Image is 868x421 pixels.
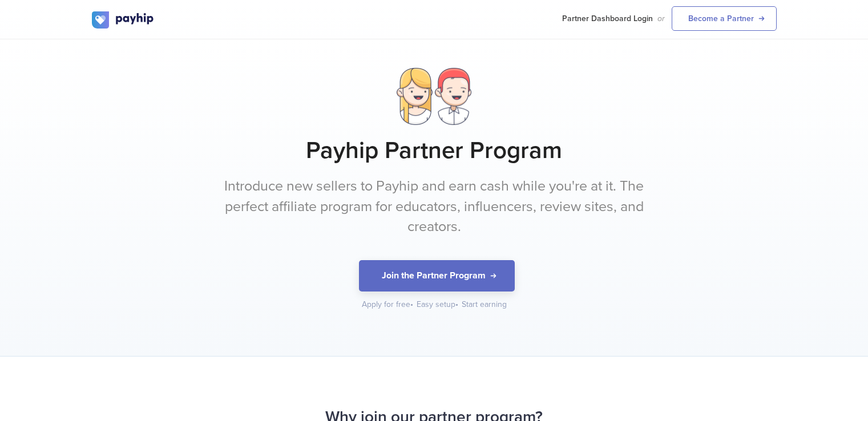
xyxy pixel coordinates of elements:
[359,260,515,292] button: Join the Partner Program
[362,299,414,310] div: Apply for free
[435,68,471,125] img: dude.png
[92,136,777,165] h1: Payhip Partner Program
[455,299,458,309] span: •
[92,11,155,29] img: logo.svg
[417,299,459,310] div: Easy setup
[410,299,413,309] span: •
[462,299,507,310] div: Start earning
[672,6,777,31] a: Become a Partner
[220,176,648,237] p: Introduce new sellers to Payhip and earn cash while you're at it. The perfect affiliate program f...
[397,68,432,125] img: lady.png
